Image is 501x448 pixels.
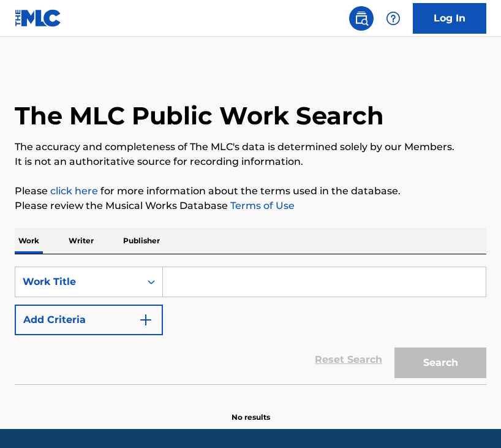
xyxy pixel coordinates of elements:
[15,228,43,254] p: Work
[15,154,486,169] p: It is not an authoritative source for recording information.
[15,101,384,131] h1: The MLC Public Work Search
[354,11,369,26] img: search
[15,267,486,384] form: Search Form
[119,228,164,254] p: Publisher
[138,313,153,327] img: 9d2ae6d4665cec9f34b9.svg
[349,6,374,31] a: Public Search
[15,140,486,154] p: The accuracy and completeness of The MLC's data is determined solely by our Members.
[15,9,62,27] img: MLC Logo
[23,275,133,289] div: Work Title
[50,185,98,197] a: click here
[232,397,270,423] p: No results
[386,11,401,26] img: help
[65,228,97,254] p: Writer
[413,3,486,34] a: Log In
[15,184,486,199] p: Please for more information about the terms used in the database.
[228,200,295,211] a: Terms of Use
[15,305,163,335] button: Add Criteria
[15,199,486,213] p: Please review the Musical Works Database
[440,389,501,448] iframe: Chat Widget
[381,6,405,31] div: Help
